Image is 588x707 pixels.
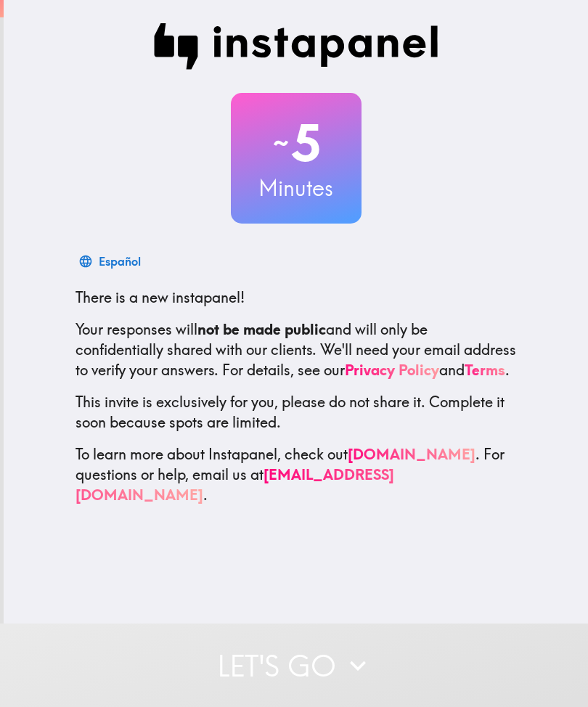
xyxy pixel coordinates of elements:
[271,121,291,165] span: ~
[75,247,147,276] button: Español
[75,288,245,306] span: There is a new instapanel!
[75,319,517,380] p: Your responses will and will only be confidentially shared with our clients. We'll need your emai...
[345,361,439,379] a: Privacy Policy
[348,445,475,463] a: [DOMAIN_NAME]
[75,465,394,504] a: [EMAIL_ADDRESS][DOMAIN_NAME]
[99,251,141,271] div: Español
[465,361,505,379] a: Terms
[231,173,362,203] h3: Minutes
[197,320,326,338] b: not be made public
[154,23,438,70] img: Instapanel
[75,444,517,505] p: To learn more about Instapanel, check out . For questions or help, email us at .
[231,113,362,173] h2: 5
[75,392,517,433] p: This invite is exclusively for you, please do not share it. Complete it soon because spots are li...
